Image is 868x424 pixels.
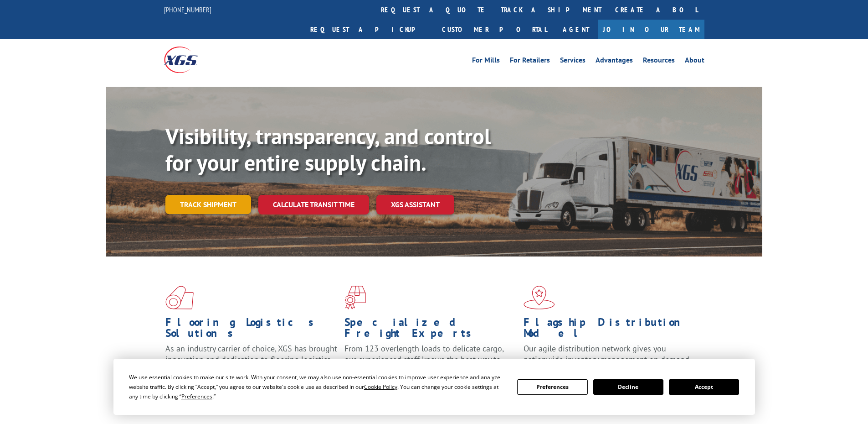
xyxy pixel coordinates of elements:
p: From 123 overlength loads to delicate cargo, our experienced staff knows the best way to move you... [344,343,517,384]
a: Calculate transit time [258,195,369,215]
img: xgs-icon-flagship-distribution-model-red [524,286,555,309]
div: We use essential cookies to make our site work. With your consent, we may also use non-essential ... [129,372,506,401]
button: Preferences [517,379,587,395]
button: Decline [593,379,663,395]
img: xgs-icon-total-supply-chain-intelligence-red [165,286,194,309]
a: XGS ASSISTANT [376,195,454,215]
a: For Mills [472,57,500,67]
span: Preferences [181,393,212,400]
button: Accept [669,379,739,395]
a: Request a pickup [303,20,435,39]
a: About [685,57,704,67]
b: Visibility, transparency, and control for your entire supply chain. [165,122,491,177]
h1: Specialized Freight Experts [344,317,517,343]
h1: Flooring Logistics Solutions [165,317,338,343]
span: Cookie Policy [364,383,397,391]
a: [PHONE_NUMBER] [164,5,211,14]
a: Services [560,57,586,67]
h1: Flagship Distribution Model [524,317,696,343]
a: Agent [554,20,598,39]
a: Join Our Team [598,20,704,39]
a: Resources [643,57,675,67]
a: For Retailers [510,57,550,67]
a: Track shipment [165,195,251,214]
img: xgs-icon-focused-on-flooring-red [344,286,366,309]
span: As an industry carrier of choice, XGS has brought innovation and dedication to flooring logistics... [165,343,337,376]
span: Our agile distribution network gives you nationwide inventory management on demand. [524,343,691,365]
a: Customer Portal [435,20,554,39]
a: Advantages [596,57,633,67]
div: Cookie Consent Prompt [113,359,755,415]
